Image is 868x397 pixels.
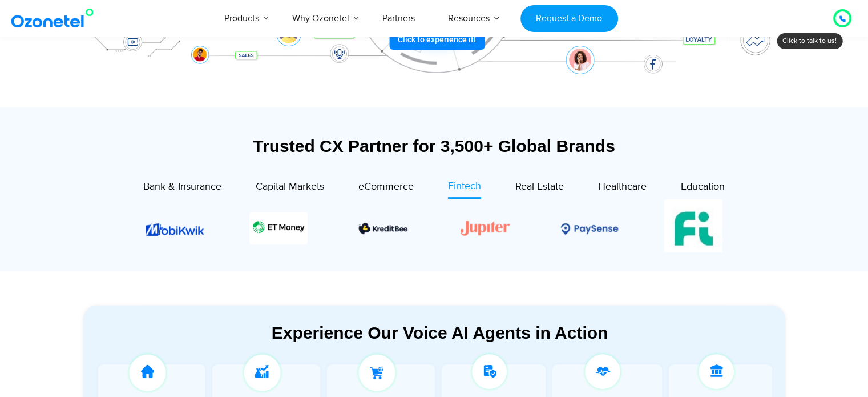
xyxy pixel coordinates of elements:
a: Healthcare [598,179,647,198]
div: Experience Our Voice AI Agents in Action [95,323,785,343]
span: Education [681,181,725,193]
span: Healthcare [598,181,647,193]
a: eCommerce [358,179,414,198]
a: Capital Markets [256,179,324,198]
a: Education [681,179,725,198]
div: Image Carousel [146,199,722,258]
a: Fintech [448,179,481,199]
span: eCommerce [358,181,414,193]
a: Bank & Insurance [143,179,221,198]
span: Real Estate [515,181,564,193]
span: Capital Markets [256,181,324,193]
span: Fintech [448,180,481,193]
a: Request a Demo [520,5,618,32]
a: Real Estate [515,179,564,198]
div: Trusted CX Partner for 3,500+ Global Brands [83,136,785,156]
span: Bank & Insurance [143,181,221,193]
